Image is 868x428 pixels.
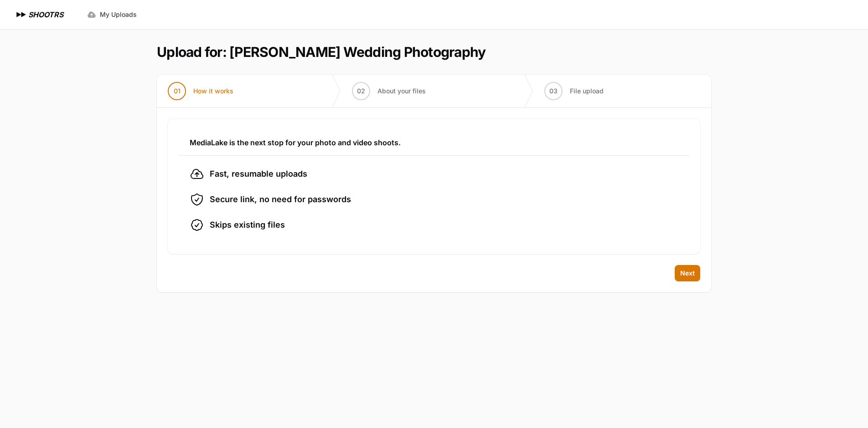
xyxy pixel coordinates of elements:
span: My Uploads [100,10,137,19]
a: My Uploads [82,6,142,23]
button: 02 About your files [341,75,437,107]
span: 01 [174,87,181,96]
span: Secure link, no need for passwords [210,193,351,206]
button: Next [675,265,700,281]
img: SHOOTRS [15,9,28,20]
h1: SHOOTRS [28,9,63,20]
span: Skips existing files [210,219,285,231]
span: Fast, resumable uploads [210,168,307,180]
span: Next [680,269,695,278]
span: 03 [549,87,558,96]
button: 01 How it works [157,75,244,107]
h1: Upload for: [PERSON_NAME] Wedding Photography [157,44,486,60]
span: About your files [377,87,426,96]
h3: MediaLake is the next stop for your photo and video shoots. [190,137,678,148]
button: 03 File upload [533,75,615,107]
a: SHOOTRS SHOOTRS [15,9,63,20]
span: File upload [570,87,604,96]
span: How it works [193,87,233,96]
span: 02 [357,87,365,96]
